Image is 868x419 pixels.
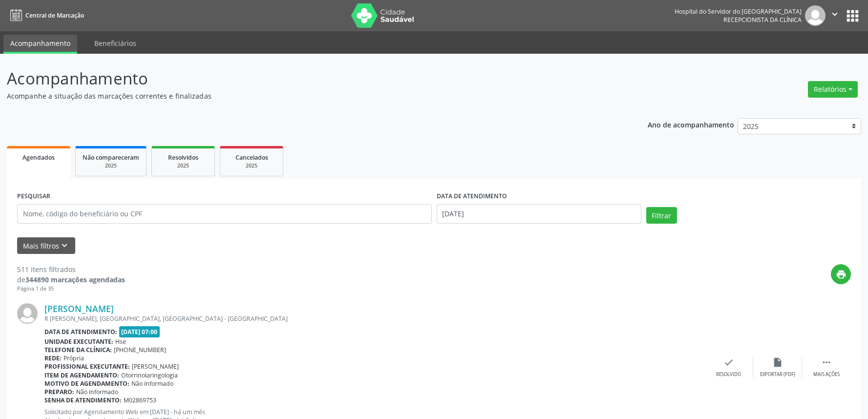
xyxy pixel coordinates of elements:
[159,162,208,169] div: 2025
[831,264,851,284] button: print
[235,153,268,162] span: Cancelados
[648,118,734,130] p: Ano de acompanhamento
[132,362,179,371] span: [PERSON_NAME]
[131,379,173,388] span: Não informado
[829,9,840,20] i: 
[44,314,704,323] div: R [PERSON_NAME], [GEOGRAPHIC_DATA], [GEOGRAPHIC_DATA] - [GEOGRAPHIC_DATA]
[115,337,126,346] span: Hse
[87,35,143,52] a: Beneficiários
[83,153,139,162] span: Não compareceram
[17,303,38,324] img: img
[437,204,641,224] input: Selecione um intervalo
[760,371,795,378] div: Exportar (PDF)
[716,371,741,378] div: Resolvido
[821,357,832,368] i: 
[25,275,125,284] strong: 344890 marcações agendadas
[44,328,117,336] b: Data de atendimento:
[44,379,129,388] b: Motivo de agendamento:
[168,153,198,162] span: Resolvidos
[25,11,84,20] span: Central de Marcação
[44,303,114,314] a: [PERSON_NAME]
[813,371,840,378] div: Mais ações
[17,285,125,293] div: Página 1 de 35
[44,337,113,346] b: Unidade executante:
[64,354,84,362] span: Própria
[119,326,160,337] span: [DATE] 07:00
[44,396,122,404] b: Senha de atendimento:
[772,357,783,368] i: insert_drive_file
[3,35,77,54] a: Acompanhamento
[83,162,139,169] div: 2025
[17,189,50,204] label: PESQUISAR
[76,388,118,396] span: Não informado
[17,264,125,274] div: 511 itens filtrados
[805,5,826,26] img: img
[124,396,156,404] span: M02869753
[114,346,166,354] span: [PHONE_NUMBER]
[17,237,75,254] button: Mais filtroskeyboard_arrow_down
[121,371,178,379] span: Otorrinolaringologia
[7,7,84,23] a: Central de Marcação
[17,204,432,224] input: Nome, código do beneficiário ou CPF
[7,91,605,101] p: Acompanhe a situação das marcações correntes e finalizadas
[44,346,112,354] b: Telefone da clínica:
[17,274,125,285] div: de
[723,16,802,24] span: Recepcionista da clínica
[7,66,605,91] p: Acompanhamento
[826,5,844,26] button: 
[437,189,507,204] label: DATA DE ATENDIMENTO
[836,269,847,280] i: print
[44,388,74,396] b: Preparo:
[227,162,276,169] div: 2025
[675,7,802,16] div: Hospital do Servidor do [GEOGRAPHIC_DATA]
[844,7,861,24] button: apps
[723,357,734,368] i: check
[44,362,130,371] b: Profissional executante:
[646,207,677,224] button: Filtrar
[44,371,119,379] b: Item de agendamento:
[808,81,858,98] button: Relatórios
[44,354,62,362] b: Rede:
[59,240,70,251] i: keyboard_arrow_down
[22,153,55,162] span: Agendados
